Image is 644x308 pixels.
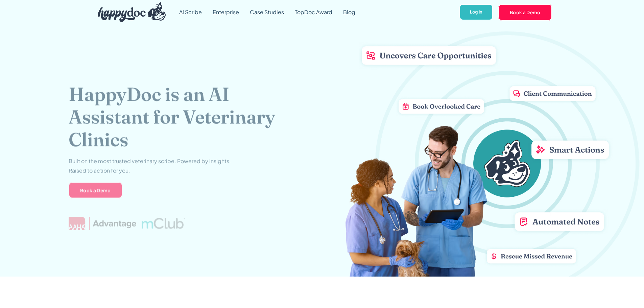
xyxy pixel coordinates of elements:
img: AAHA Advantage logo [69,216,136,230]
a: Log In [459,4,493,21]
p: Built on the most trusted veterinary scribe. Powered by insights. Raised to action for you. [69,156,231,175]
img: HappyDoc Logo: A happy dog with his ear up, listening. [98,2,166,22]
h1: HappyDoc is an AI Assistant for Veterinary Clinics [69,83,297,151]
a: Book a Demo [498,4,552,20]
img: mclub logo [141,218,185,229]
a: home [92,1,166,24]
a: Book a Demo [69,182,122,198]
